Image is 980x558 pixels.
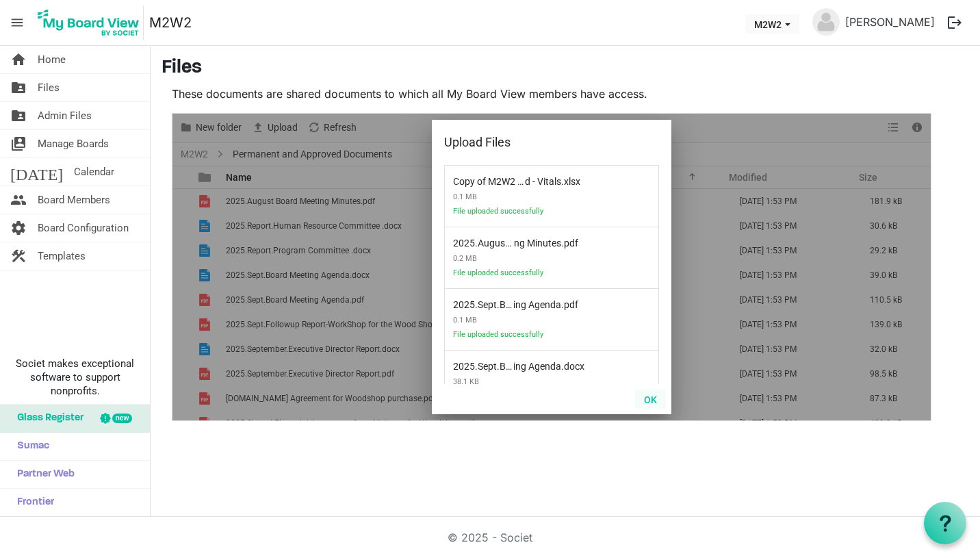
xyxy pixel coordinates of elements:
[453,229,561,249] span: 2025.August Board Meeting Minutes.pdf
[812,8,840,36] img: no-profile-picture.svg
[172,86,931,102] p: These documents are shared documents to which all My Board View members have access.
[10,433,49,460] span: Sumac
[38,130,109,157] span: Manage Boards
[453,207,597,224] span: File uploaded successfully
[10,130,27,157] span: switch_account
[38,74,60,101] span: Files
[453,310,597,330] span: 0.1 MB
[10,74,27,101] span: folder_shared
[10,242,27,270] span: construction
[453,168,561,187] span: Copy of M2W2 Scorecard - Vitals.xlsx
[444,132,616,153] div: Upload Files
[10,405,83,432] span: Glass Register
[10,461,75,488] span: Partner Web
[840,8,940,36] a: [PERSON_NAME]
[10,214,27,242] span: settings
[453,372,597,392] span: 38.1 KB
[745,14,799,34] button: M2W2 dropdownbutton
[453,353,561,372] span: 2025.Sept.Board Meeting Agenda.docx
[10,186,27,214] span: people
[10,489,54,516] span: Frontier
[4,10,30,36] span: menu
[453,291,561,310] span: 2025.Sept.Board Meeting Agenda.pdf
[38,214,129,242] span: Board Configuration
[453,268,597,286] span: File uploaded successfully
[149,9,192,36] a: M2W2
[38,242,86,270] span: Templates
[74,158,114,186] span: Calendar
[453,330,597,347] span: File uploaded successfully
[453,249,597,268] span: 0.2 MB
[34,5,149,40] a: My Board View Logo
[10,102,27,129] span: folder_shared
[10,158,63,186] span: [DATE]
[635,390,666,409] button: OK
[448,531,532,544] a: © 2025 - Societ
[112,414,132,423] div: new
[34,5,144,40] img: My Board View Logo
[940,8,969,37] button: logout
[453,187,597,207] span: 0.1 MB
[38,46,66,73] span: Home
[6,357,144,398] span: Societ makes exceptional software to support nonprofits.
[10,46,27,73] span: home
[162,57,969,80] h3: Files
[38,186,110,214] span: Board Members
[38,102,92,129] span: Admin Files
